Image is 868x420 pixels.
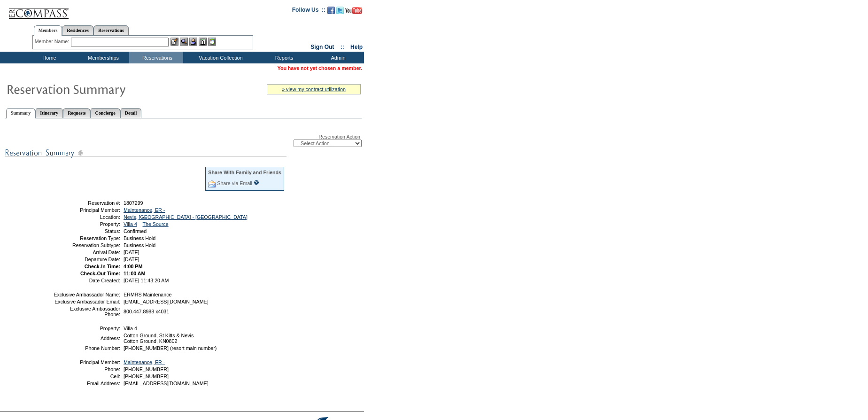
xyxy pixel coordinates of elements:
img: Impersonate [189,38,197,46]
span: 11:00 AM [124,271,145,276]
td: Address: [53,333,120,344]
span: Business Hold [124,235,155,241]
img: Follow us on Twitter [336,7,344,14]
td: Status: [53,228,120,234]
td: Memberships [75,52,129,63]
td: Reservations [129,52,183,63]
span: Cotton Ground, St Kitts & Nevis Cotton Ground, KN0802 [124,333,194,344]
img: Subscribe to our YouTube Channel [345,7,362,14]
span: [DATE] [124,249,139,255]
td: Follow Us :: [292,6,325,17]
span: Villa 4 [124,326,137,331]
a: Residences [62,25,93,35]
td: Reservation #: [53,200,120,206]
span: [DATE] 11:43:20 AM [124,278,169,283]
td: Email Address: [53,381,120,386]
td: Principal Member: [53,207,120,213]
div: Member Name: [35,38,71,46]
a: Summary [6,108,35,118]
td: Arrival Date: [53,249,120,255]
td: Phone Number: [53,345,120,351]
span: 4:00 PM [124,264,142,269]
a: Become our fan on Facebook [327,9,335,15]
a: Members [34,25,62,36]
span: ERMRS Maintenance [124,292,171,297]
a: Villa 4 [124,221,137,227]
span: [PHONE_NUMBER] [124,373,169,379]
span: [PHONE_NUMBER] (resort main number) [124,345,217,351]
td: Reservation Subtype: [53,242,120,248]
a: Itinerary [35,108,63,118]
a: Subscribe to our YouTube Channel [345,9,362,15]
td: Reservation Type: [53,235,120,241]
td: Cell: [53,373,120,379]
img: Reservations [199,38,207,46]
a: Reservations [93,25,129,35]
img: Become our fan on Facebook [327,7,335,14]
td: Exclusive Ambassador Name: [53,292,120,297]
span: [DATE] [124,257,139,262]
input: What is this? [254,180,259,185]
span: [EMAIL_ADDRESS][DOMAIN_NAME] [124,299,209,304]
a: Follow us on Twitter [336,9,344,15]
td: Exclusive Ambassador Phone: [53,306,120,317]
img: b_calculator.gif [208,38,216,46]
a: Sign Out [310,44,334,50]
img: View [180,38,188,46]
a: Requests [63,108,90,118]
a: Concierge [90,108,120,118]
a: Maintenance, ER - [124,359,165,365]
a: Help [350,44,363,50]
span: [PHONE_NUMBER] [124,366,169,372]
img: b_edit.gif [170,38,178,46]
span: :: [341,44,344,50]
span: You have not yet chosen a member. [278,65,362,71]
a: Nevis, [GEOGRAPHIC_DATA] - [GEOGRAPHIC_DATA] [124,214,248,220]
a: Share via Email [217,180,252,186]
a: Maintenance, ER - [124,207,165,213]
td: Admin [310,52,364,63]
div: Reservation Action: [5,134,362,147]
td: Date Created: [53,278,120,283]
strong: Check-In Time: [85,264,120,269]
span: Business Hold [124,242,155,248]
img: subTtlResSummary.gif [5,147,287,159]
a: The Source [143,221,169,227]
td: Reports [256,52,310,63]
td: Vacation Collection [183,52,256,63]
span: [EMAIL_ADDRESS][DOMAIN_NAME] [124,381,209,386]
td: Property: [53,221,120,227]
td: Departure Date: [53,257,120,262]
div: Share With Family and Friends [208,170,281,175]
span: 800.447.8988 x4031 [124,309,169,314]
a: Detail [120,108,142,118]
td: Exclusive Ambassador Email: [53,299,120,304]
strong: Check-Out Time: [80,271,120,276]
td: Property: [53,326,120,331]
td: Home [21,52,75,63]
a: » view my contract utilization [282,86,346,92]
td: Phone: [53,366,120,372]
span: 1807299 [124,200,143,206]
td: Principal Member: [53,359,120,365]
img: Reservaton Summary [6,79,194,98]
td: Location: [53,214,120,220]
span: Confirmed [124,228,147,234]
